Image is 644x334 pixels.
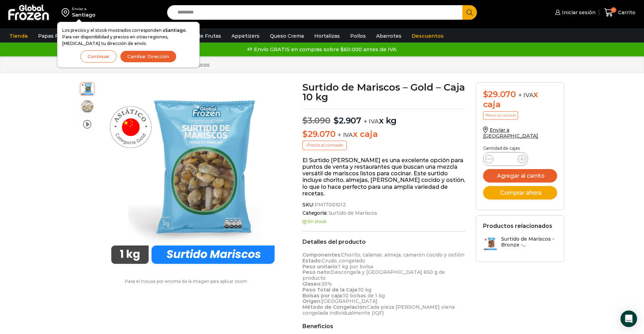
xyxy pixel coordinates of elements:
[364,118,379,125] span: + IVA
[178,29,225,43] a: Pulpa de Frutas
[302,252,341,258] strong: Componentes:
[302,115,308,126] span: $
[483,127,538,139] a: Enviar a [GEOGRAPHIC_DATA]
[483,186,557,200] button: Comprar ahora
[302,219,465,224] p: En stock
[302,141,347,150] p: Precio al contado
[302,323,465,330] h2: Beneficios
[80,50,117,63] button: Continuar
[35,29,73,43] a: Papas Fritas
[483,223,552,229] h2: Productos relacionados
[483,236,557,251] a: Surtido de Mariscos - Bronze -...
[302,109,465,126] p: x kg
[80,82,94,95] span: surtido-gold
[302,252,465,316] p: Chorito, calamar, almeja, camarón cocido y ostión Crudo, congelado 1 kg por bolsa Descongela y [G...
[80,100,94,113] span: surtido de marisco gold
[616,9,635,16] span: Carrito
[483,169,557,183] button: Agregar al carrito
[120,50,176,63] button: Cambiar Dirección
[483,89,488,99] span: $
[302,202,465,208] span: SKU:
[302,129,465,139] p: x caja
[499,154,512,164] input: Product quantity
[6,29,31,43] a: Tienda
[228,29,263,43] a: Appetizers
[373,29,405,43] a: Abarrotes
[611,7,616,13] span: 0
[266,29,307,43] a: Queso Crema
[620,310,637,327] div: Open Intercom Messenger
[302,157,465,197] p: El Surtido [PERSON_NAME] es una excelente opción para puntos de venta y restaurantes que buscan u...
[347,29,369,43] a: Pollos
[483,90,557,110] div: x caja
[80,279,292,284] p: Pasa el mouse por encima de la imagen para aplicar zoom
[483,146,557,151] p: Cantidad de cajas
[62,7,72,18] img: address-field-icon.svg
[408,29,447,43] a: Descuentos
[302,82,465,102] h1: Surtido de Mariscos – Gold – Caja 10 kg
[302,304,367,310] strong: Método de Congelación:
[327,210,377,216] a: Surtido de Mariscos
[334,115,339,126] span: $
[302,239,465,245] h2: Detalles del producto
[560,9,596,16] span: Iniciar sesión
[72,7,96,11] div: Enviar a
[518,92,534,99] span: + IVA
[602,4,637,21] a: 0 Carrito
[483,89,516,99] bdi: 29.070
[302,298,321,304] strong: Origen:
[338,131,353,138] span: + IVA
[302,287,358,293] strong: Peso Total de la Caja:
[302,263,338,270] strong: Peso unitario:
[302,258,322,264] strong: Estado:
[62,27,194,47] p: Los precios y el stock mostrados corresponden a . Para ver disponibilidad y precios en otras regi...
[302,269,331,275] strong: Peso neto:
[501,236,557,248] h3: Surtido de Mariscos - Bronze -...
[553,6,596,19] a: Iniciar sesión
[311,29,343,43] a: Hortalizas
[302,210,465,216] span: Categoría:
[165,28,186,33] strong: Santiago
[302,293,343,299] strong: Bolsas por caja:
[302,281,321,287] strong: Glaseo:
[302,129,335,139] bdi: 29.070
[462,5,477,20] button: Search button
[72,11,96,18] div: Santiago
[314,202,346,208] span: PM17001012
[483,111,518,120] p: Precio al contado
[334,115,361,126] bdi: 2.907
[302,129,308,139] span: $
[302,115,330,126] bdi: 3.090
